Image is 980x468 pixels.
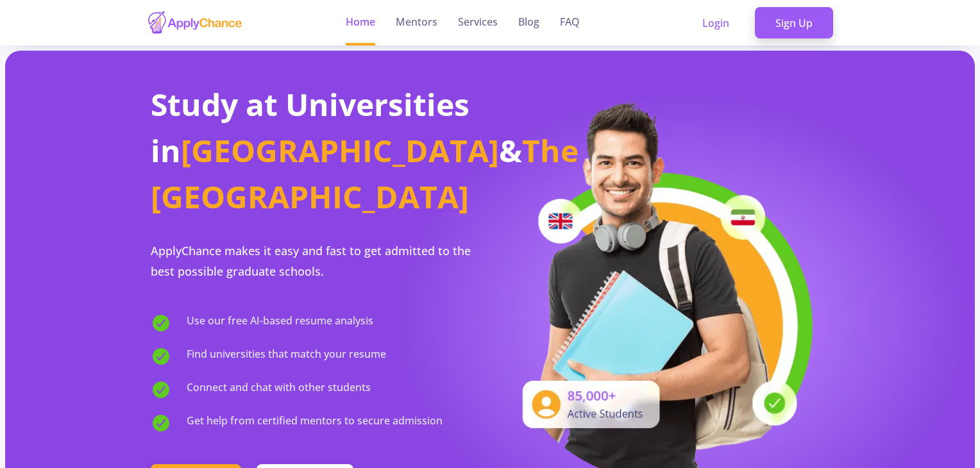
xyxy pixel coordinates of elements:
a: Sign Up [755,7,833,39]
span: Find universities that match your resume [187,346,386,367]
span: Connect and chat with other students [187,380,371,400]
img: applychance logo [147,10,243,35]
span: Use our free AI-based resume analysis [187,313,373,333]
span: & [499,130,522,171]
span: [GEOGRAPHIC_DATA] [181,130,499,171]
span: Get help from certified mentors to secure admission [187,413,443,433]
span: ApplyChance makes it easy and fast to get admitted to the best possible graduate schools. [151,243,471,279]
a: Login [682,7,750,39]
span: Study at Universities in [151,83,469,171]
